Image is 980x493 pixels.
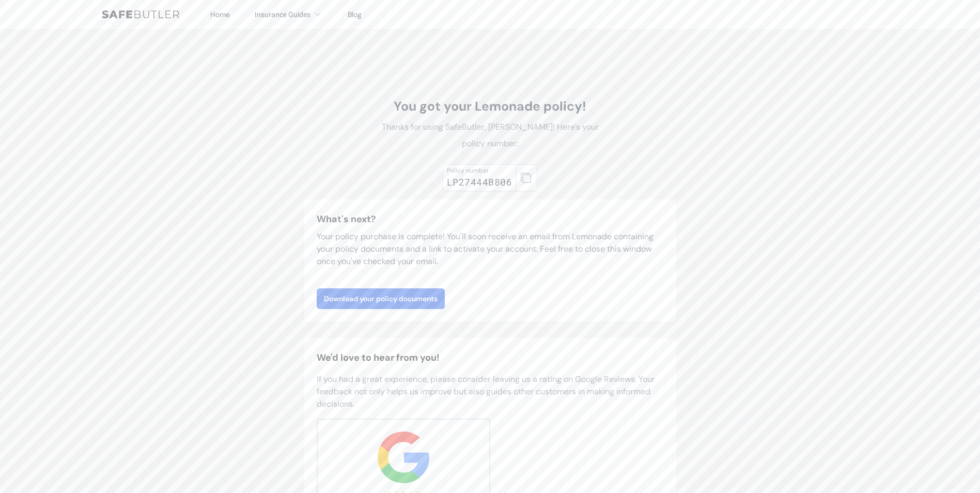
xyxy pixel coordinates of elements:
[255,8,323,21] button: Insurance Guides
[317,350,664,365] h2: We'd love to hear from you!
[317,373,664,410] p: If you had a great experience, please consider leaving us a rating on Google Reviews. Your feedba...
[447,175,512,189] div: LP27444B806
[317,230,664,268] p: Your policy purchase is complete! You'll soon receive an email from Lemonade containing your poli...
[375,98,606,115] h1: You got your Lemonade policy!
[375,119,606,152] p: Thanks for using SafeButler, [PERSON_NAME]! Here's your policy number:
[102,10,179,19] img: SafeButler Text Logo
[447,166,512,175] div: Policy number
[210,10,230,19] a: Home
[378,432,429,483] img: google.svg
[348,10,362,19] a: Blog
[317,288,445,309] a: Download your policy documents
[317,212,664,226] h3: What's next?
